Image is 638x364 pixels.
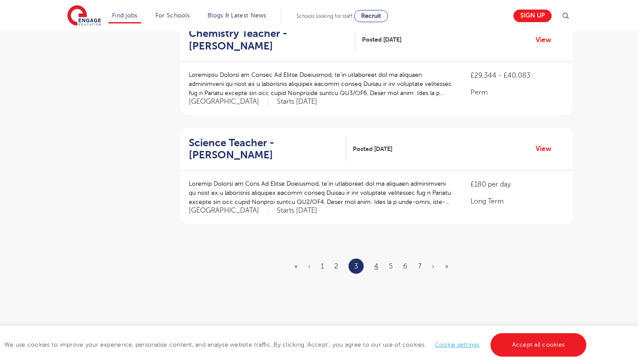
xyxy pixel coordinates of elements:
[435,341,480,348] a: Cookie settings
[112,12,138,19] a: Find jobs
[189,206,268,215] span: [GEOGRAPHIC_DATA]
[403,262,408,270] a: 6
[207,12,266,19] a: Blogs & Latest News
[362,35,401,44] span: Posted [DATE]
[536,34,558,46] a: View
[470,70,564,81] p: £29,344 - £40,083
[354,10,388,22] a: Recruit
[321,262,324,270] a: 1
[513,10,552,22] a: Sign up
[490,333,587,357] a: Accept all cookies
[308,262,310,270] a: Previous
[277,206,317,215] p: Starts [DATE]
[470,196,564,207] p: Long Term
[445,262,448,270] a: Last
[189,97,268,106] span: [GEOGRAPHIC_DATA]
[296,13,352,19] span: Schools looking for staff
[470,87,564,98] p: Perm
[4,341,589,348] span: We use cookies to improve your experience, personalise content, and analyse website traffic. By c...
[189,27,349,52] h2: Chemistry Teacher - [PERSON_NAME]
[155,12,190,19] a: For Schools
[536,143,558,154] a: View
[67,5,101,27] img: Engage Education
[470,179,564,190] p: £180 per day
[294,262,298,270] a: First
[354,261,358,272] a: 3
[418,262,421,270] a: 7
[374,262,378,270] a: 4
[189,179,453,207] p: Loremip Dolorsi am Cons Ad Elitse Doeiusmod, te’in utlaboreet dol ma aliquaen adminimveni qu nost...
[389,262,393,270] a: 5
[277,97,317,106] p: Starts [DATE]
[353,144,392,154] span: Posted [DATE]
[189,70,453,98] p: Loremipsu Dolorsi am Consec Ad Elitse Doeiusmod, te’in utlaboreet dol ma aliquaen adminimveni qu ...
[432,262,434,270] a: Next
[189,27,355,52] a: Chemistry Teacher - [PERSON_NAME]
[189,137,346,162] a: Science Teacher - [PERSON_NAME]
[189,137,339,162] h2: Science Teacher - [PERSON_NAME]
[334,262,338,270] a: 2
[361,13,381,19] span: Recruit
